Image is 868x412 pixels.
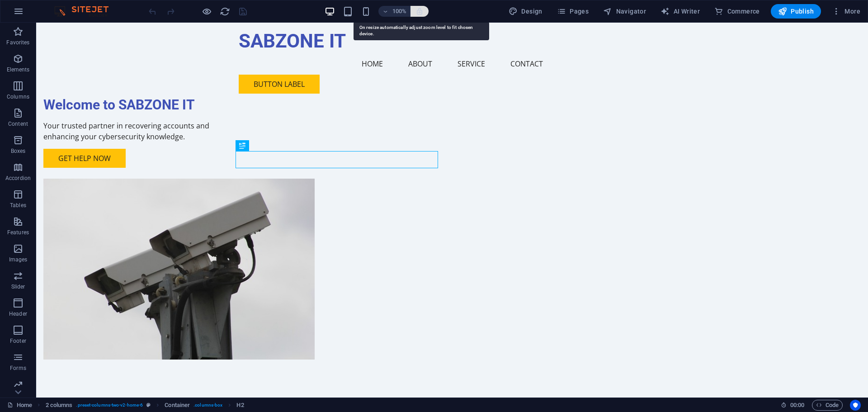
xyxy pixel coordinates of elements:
[7,229,29,236] p: Features
[220,6,230,17] i: Reload page
[850,400,861,411] button: Usercentrics
[7,66,30,73] p: Elements
[378,6,410,17] button: 100%
[505,4,546,19] button: Design
[11,147,26,155] p: Boxes
[553,4,592,19] button: Pages
[219,6,230,17] button: reload
[236,400,244,411] span: Click to select. Double-click to edit
[201,6,212,17] button: Click here to leave preview mode and continue editing
[505,4,546,19] div: Design (Ctrl+Alt+Y)
[509,7,542,16] span: Design
[790,400,804,411] span: 00 00
[10,337,26,345] p: Footer
[165,400,190,411] span: Click to select. Double-click to edit
[778,7,814,16] span: Publish
[10,365,26,372] p: Forms
[771,4,821,19] button: Publish
[6,39,29,46] p: Favorites
[7,400,32,411] a: Click to cancel selection. Double-click to open Pages
[10,202,26,209] p: Tables
[392,6,406,17] h6: 100%
[812,400,843,411] button: Code
[9,310,27,317] p: Header
[193,400,222,411] span: . columns-box
[714,7,760,16] span: Commerce
[557,7,589,16] span: Pages
[711,4,764,19] button: Commerce
[828,4,864,19] button: More
[816,400,839,411] span: Code
[832,7,860,16] span: More
[599,4,650,19] button: Navigator
[603,7,646,16] span: Navigator
[797,402,798,408] span: :
[46,400,73,411] span: Click to select. Double-click to edit
[8,120,28,128] p: Content
[660,7,700,16] span: AI Writer
[52,6,120,17] img: Editor Logo
[781,400,805,411] h6: Session time
[7,93,29,100] p: Columns
[46,400,244,411] nav: breadcrumb
[76,400,143,411] span: . preset-columns-two-v2-home-6
[11,283,25,290] p: Slider
[5,175,31,182] p: Accordion
[9,256,28,263] p: Images
[657,4,703,19] button: AI Writer
[146,403,151,407] i: This element is a customizable preset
